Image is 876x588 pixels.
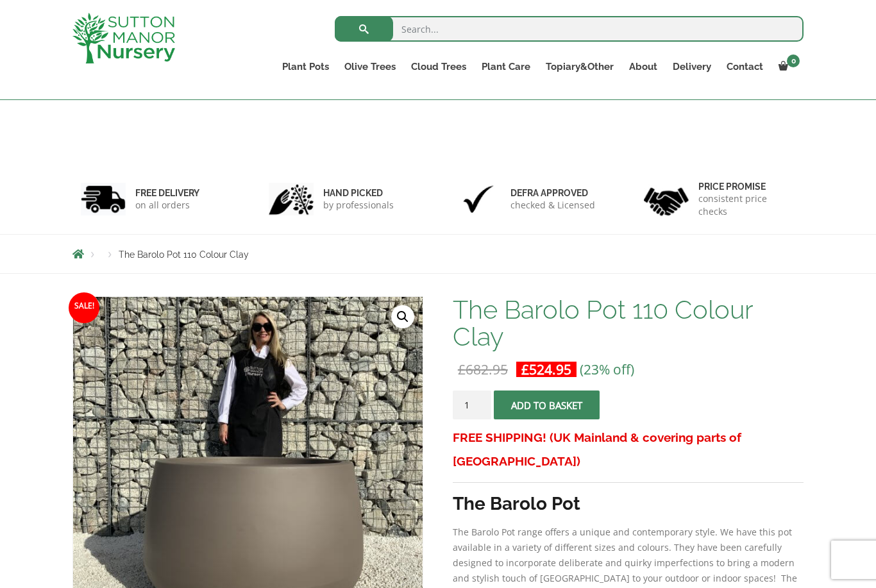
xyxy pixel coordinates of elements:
[719,58,771,76] a: Contact
[453,426,804,473] h3: FREE SHIPPING! (UK Mainland & covering parts of [GEOGRAPHIC_DATA])
[621,58,665,76] a: About
[456,183,501,215] img: 3.jpg
[337,58,403,76] a: Olive Trees
[453,391,491,419] input: Product quantity
[474,58,538,76] a: Plant Care
[274,58,337,76] a: Plant Pots
[323,199,394,212] p: by professionals
[453,296,804,350] h1: The Barolo Pot 110 Colour Clay
[521,360,571,378] bdi: 524.95
[665,58,719,76] a: Delivery
[269,183,314,215] img: 2.jpg
[580,360,634,378] span: (23% off)
[458,360,466,378] span: £
[119,249,249,260] span: The Barolo Pot 110 Colour Clay
[135,187,199,199] h6: FREE DELIVERY
[391,305,414,328] a: View full-screen image gallery
[403,58,474,76] a: Cloud Trees
[72,249,804,259] nav: Breadcrumbs
[453,493,580,514] strong: The Barolo Pot
[787,55,800,67] span: 0
[458,360,508,378] bdi: 682.95
[494,391,600,419] button: Add to basket
[698,181,796,192] h6: Price promise
[510,199,595,212] p: checked & Licensed
[335,16,804,42] input: Search...
[538,58,621,76] a: Topiary&Other
[771,58,804,76] a: 0
[69,292,99,323] span: Sale!
[698,192,796,218] p: consistent price checks
[644,180,689,219] img: 4.jpg
[521,360,529,378] span: £
[510,187,595,199] h6: Defra approved
[323,187,394,199] h6: hand picked
[72,13,175,63] img: logo
[81,183,126,215] img: 1.jpg
[135,199,199,212] p: on all orders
